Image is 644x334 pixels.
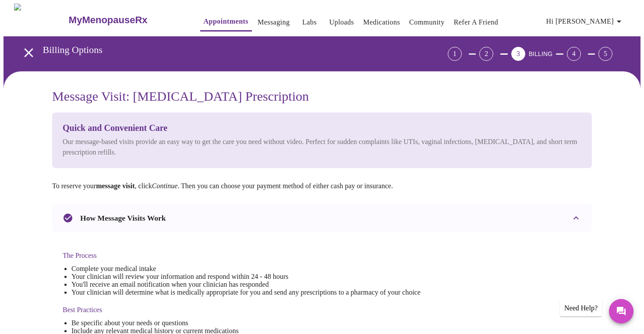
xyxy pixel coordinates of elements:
[598,47,612,61] div: 5
[546,15,624,28] span: Hi [PERSON_NAME]
[71,288,421,296] li: Your clinician will determine what is medically appropriate for you and send any prescriptions to...
[52,204,592,232] div: How Message Visits Work
[450,14,502,31] button: Refer a Friend
[329,16,354,28] a: Uploads
[63,252,421,260] h4: The Process
[63,137,581,158] p: Our message-based visits provide an easy way to get the care you need without video. Perfect for ...
[454,16,499,28] a: Refer a Friend
[406,14,448,31] button: Community
[302,16,317,28] a: Labs
[96,182,134,190] strong: message visit
[448,47,462,61] div: 1
[16,40,42,66] button: open drawer
[479,47,493,61] div: 2
[52,89,592,104] h3: Message Visit: [MEDICAL_DATA] Prescription
[69,14,148,26] h3: MyMenopauseRx
[67,5,182,35] a: MyMenopauseRx
[609,299,633,323] button: Messages
[71,281,421,288] li: You'll receive an email notification when your clinician has responded
[560,300,602,316] div: Need Help?
[71,319,421,327] li: Be specific about your needs or questions
[14,4,67,36] img: MyMenopauseRx Logo
[543,13,628,30] button: Hi [PERSON_NAME]
[360,14,403,31] button: Medications
[258,16,290,28] a: Messaging
[63,306,421,314] h4: Best Practices
[567,47,581,61] div: 4
[200,13,252,32] button: Appointments
[409,16,445,28] a: Community
[204,15,248,28] a: Appointments
[511,47,525,61] div: 3
[71,273,421,281] li: Your clinician will review your information and respond within 24 - 48 hours
[52,182,592,190] p: To reserve your , click . Then you can choose your payment method of either cash pay or insurance.
[363,16,400,28] a: Medications
[80,214,166,223] h3: How Message Visits Work
[152,182,178,190] em: Continue
[326,14,357,31] button: Uploads
[43,44,399,56] h3: Billing Options
[71,265,421,273] li: Complete your medical intake
[254,14,293,31] button: Messaging
[529,50,553,57] span: BILLING
[295,14,323,31] button: Labs
[63,123,581,133] h3: Quick and Convenient Care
